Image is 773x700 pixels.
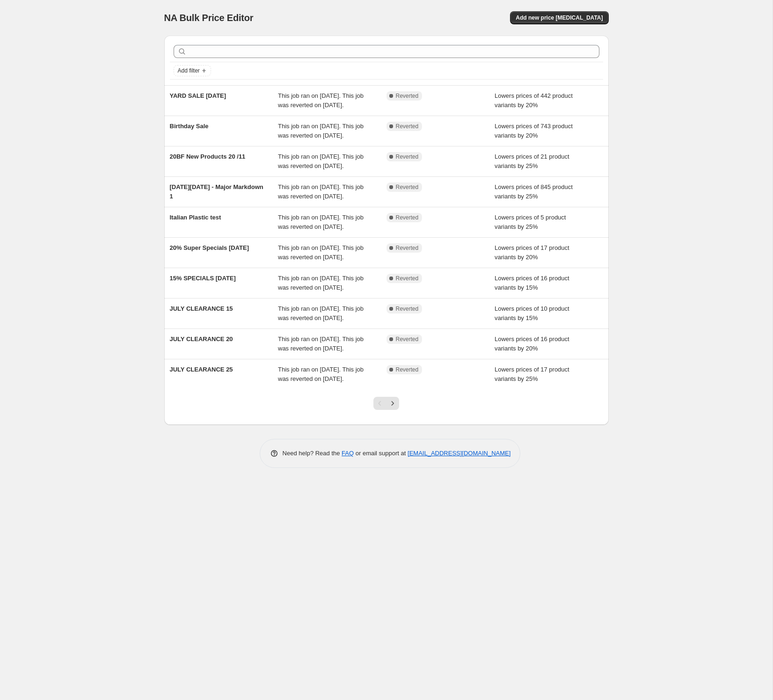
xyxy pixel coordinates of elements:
[495,153,569,169] span: Lowers prices of 21 product variants by 25%
[396,335,419,343] span: Reverted
[278,305,364,321] span: This job ran on [DATE]. This job was reverted on [DATE].
[174,65,211,76] button: Add filter
[495,305,569,321] span: Lowers prices of 10 product variants by 15%
[495,275,569,291] span: Lowers prices of 16 product variants by 15%
[170,244,249,251] span: 20% Super Specials [DATE]
[396,123,419,130] span: Reverted
[278,214,364,230] span: This job ran on [DATE]. This job was reverted on [DATE].
[396,153,419,160] span: Reverted
[495,123,573,139] span: Lowers prices of 743 product variants by 20%
[516,14,603,22] span: Add new price [MEDICAL_DATA]
[354,450,408,457] span: or email support at
[495,244,569,261] span: Lowers prices of 17 product variants by 20%
[278,275,364,291] span: This job ran on [DATE]. This job was reverted on [DATE].
[170,214,221,221] span: Italian Plastic test
[396,305,419,313] span: Reverted
[170,153,246,160] span: 20BF New Products 20 /11
[278,153,364,169] span: This job ran on [DATE]. This job was reverted on [DATE].
[164,13,254,23] span: NA Bulk Price Editor
[278,335,364,352] span: This job ran on [DATE]. This job was reverted on [DATE].
[396,92,419,100] span: Reverted
[170,275,236,282] span: 15% SPECIALS [DATE]
[495,214,566,230] span: Lowers prices of 5 product variants by 25%
[495,366,569,382] span: Lowers prices of 17 product variants by 25%
[396,183,419,191] span: Reverted
[178,67,200,74] span: Add filter
[408,450,510,457] a: [EMAIL_ADDRESS][DOMAIN_NAME]
[278,183,364,200] span: This job ran on [DATE]. This job was reverted on [DATE].
[396,366,419,373] span: Reverted
[396,244,419,252] span: Reverted
[278,123,364,139] span: This job ran on [DATE]. This job was reverted on [DATE].
[283,450,342,457] span: Need help? Read the
[495,335,569,352] span: Lowers prices of 16 product variants by 20%
[170,305,233,312] span: JULY CLEARANCE 15
[278,244,364,261] span: This job ran on [DATE]. This job was reverted on [DATE].
[170,92,226,99] span: YARD SALE [DATE]
[170,366,233,373] span: JULY CLEARANCE 25
[510,11,608,24] button: Add new price [MEDICAL_DATA]
[278,92,364,109] span: This job ran on [DATE]. This job was reverted on [DATE].
[386,397,399,410] button: Next
[396,275,419,282] span: Reverted
[373,397,399,410] nav: Pagination
[170,183,263,200] span: [DATE][DATE] - Major Markdown 1
[342,450,354,457] a: FAQ
[495,92,573,109] span: Lowers prices of 442 product variants by 20%
[278,366,364,382] span: This job ran on [DATE]. This job was reverted on [DATE].
[495,183,573,200] span: Lowers prices of 845 product variants by 25%
[396,214,419,221] span: Reverted
[170,335,233,343] span: JULY CLEARANCE 20
[170,123,209,130] span: Birthday Sale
